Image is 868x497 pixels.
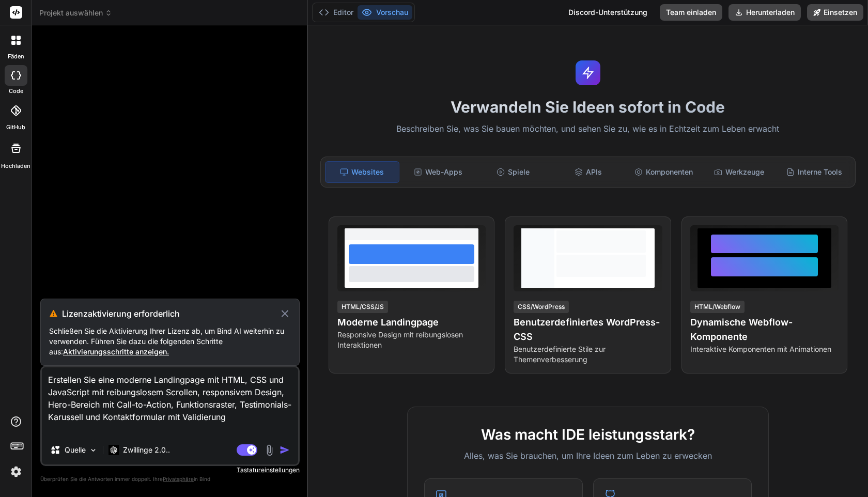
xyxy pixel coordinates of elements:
[464,451,712,461] font: Alles, was Sie brauchen, um Ihre Ideen zum Leben zu erwecken
[342,303,384,310] font: HTML/CSS/JS
[315,5,358,20] button: Editor
[690,317,793,342] font: Dynamische Webflow-Komponente
[396,123,779,134] font: Beschreiben Sie, was Sie bauen möchten, und sehen Sie zu, wie es in Echtzeit zum Leben erwacht
[280,445,290,455] img: Symbol
[333,8,353,17] font: Editor
[6,123,25,131] font: GitHub
[807,4,863,21] button: Einsetzen
[514,345,606,364] font: Benutzerdefinierte Stile zur Themenverbesserung
[568,8,647,17] font: Discord-Unterstützung
[660,4,722,21] button: Team einladen
[163,476,194,482] font: Privatsphäre
[518,303,565,310] font: CSS/WordPress
[89,446,98,455] img: Modelle auswählen
[646,167,693,176] font: Komponenten
[746,8,795,17] font: Herunterladen
[451,98,725,116] font: Verwandeln Sie Ideen sofort in Code
[109,445,119,455] img: GPT 5 Nano
[729,4,801,21] button: Herunterladen
[586,167,602,176] font: APIs
[63,347,169,356] font: Aktivierungsschritte anzeigen.
[7,463,25,480] img: settings
[237,466,300,474] font: Tastatureinstellungen
[123,445,170,454] font: Zwillinge 2.0..
[798,167,842,176] font: Interne Tools
[49,327,284,356] font: Schließen Sie die Aktivierung Ihrer Lizenz ab, um Bind AI weiterhin zu verwenden. Führen Sie dazu...
[39,8,103,17] font: Projekt auswählen
[62,308,180,319] font: Lizenzaktivierung erforderlich
[725,167,764,176] font: Werkzeuge
[481,426,695,443] font: Was macht IDE leistungsstark?
[9,87,23,95] font: Code
[508,167,530,176] font: Spiele
[351,167,384,176] font: Websites
[337,330,463,349] font: Responsive Design mit reibungslosen Interaktionen
[194,476,210,482] font: in Bind
[690,345,831,353] font: Interaktive Komponenten mit Animationen
[514,317,660,342] font: Benutzerdefiniertes WordPress-CSS
[8,53,24,60] font: Fäden
[358,5,412,20] button: Vorschau
[65,445,86,454] font: Quelle
[666,8,716,17] font: Team einladen
[40,476,163,482] font: Überprüfen Sie die Antworten immer doppelt. Ihre
[824,8,857,17] font: Einsetzen
[263,444,275,456] img: Anhang
[42,367,298,436] textarea: Erstellen Sie eine moderne Landingpage mit HTML, CSS und JavaScript mit reibungslosem Scrollen, r...
[337,317,439,328] font: Moderne Landingpage
[694,303,740,310] font: HTML/Webflow
[1,162,30,169] font: Hochladen
[425,167,462,176] font: Web-Apps
[376,8,408,17] font: Vorschau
